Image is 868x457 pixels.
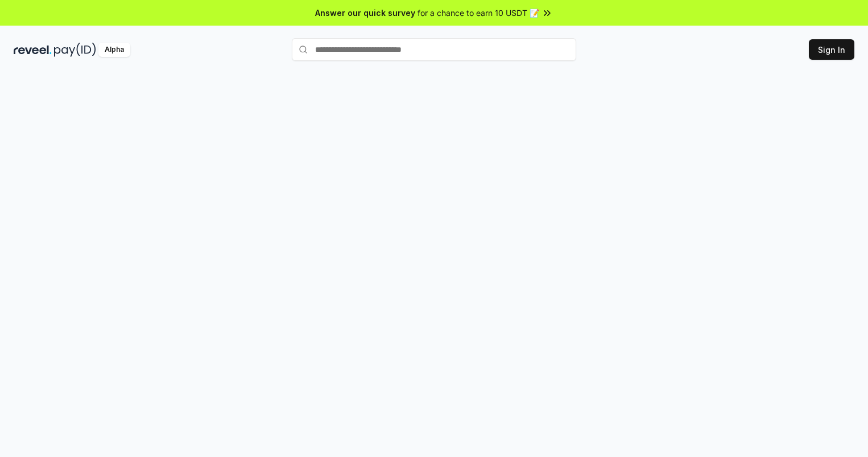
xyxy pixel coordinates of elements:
img: pay_id [54,43,96,57]
div: Alpha [98,43,130,57]
button: Sign In [809,39,854,60]
span: for a chance to earn 10 USDT 📝 [418,7,539,19]
span: Answer our quick survey [315,7,415,19]
img: reveel_dark [14,43,52,57]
